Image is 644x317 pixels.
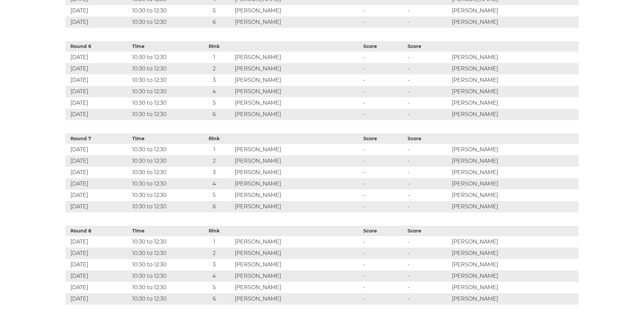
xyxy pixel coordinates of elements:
[362,97,406,109] td: -
[65,259,130,270] td: [DATE]
[196,282,233,293] td: 5
[406,134,450,144] th: Score
[450,86,579,97] td: [PERSON_NAME]
[130,144,196,155] td: 10:30 to 12:30
[406,190,450,201] td: -
[406,248,450,259] td: -
[450,97,579,109] td: [PERSON_NAME]
[130,63,196,74] td: 10:30 to 12:30
[362,63,406,74] td: -
[406,259,450,270] td: -
[406,178,450,190] td: -
[130,259,196,270] td: 10:30 to 12:30
[362,178,406,190] td: -
[233,63,362,74] td: [PERSON_NAME]
[130,86,196,97] td: 10:30 to 12:30
[196,178,233,190] td: 4
[450,178,579,190] td: [PERSON_NAME]
[65,155,130,167] td: [DATE]
[130,282,196,293] td: 10:30 to 12:30
[450,248,579,259] td: [PERSON_NAME]
[65,5,130,16] td: [DATE]
[450,282,579,293] td: [PERSON_NAME]
[65,293,130,305] td: [DATE]
[130,5,196,16] td: 10:30 to 12:30
[130,226,196,236] th: Time
[130,155,196,167] td: 10:30 to 12:30
[362,236,406,248] td: -
[65,190,130,201] td: [DATE]
[65,178,130,190] td: [DATE]
[406,74,450,86] td: -
[406,52,450,63] td: -
[233,270,362,282] td: [PERSON_NAME]
[406,144,450,155] td: -
[233,97,362,109] td: [PERSON_NAME]
[450,5,579,16] td: [PERSON_NAME]
[130,16,196,28] td: 10:30 to 12:30
[406,293,450,305] td: -
[233,259,362,270] td: [PERSON_NAME]
[450,259,579,270] td: [PERSON_NAME]
[450,52,579,63] td: [PERSON_NAME]
[196,226,233,236] th: Rink
[233,282,362,293] td: [PERSON_NAME]
[362,41,406,52] th: Score
[362,167,406,178] td: -
[450,236,579,248] td: [PERSON_NAME]
[65,109,130,120] td: [DATE]
[450,155,579,167] td: [PERSON_NAME]
[233,16,362,28] td: [PERSON_NAME]
[450,270,579,282] td: [PERSON_NAME]
[196,63,233,74] td: 2
[406,167,450,178] td: -
[233,178,362,190] td: [PERSON_NAME]
[362,226,406,236] th: Score
[196,270,233,282] td: 4
[233,144,362,155] td: [PERSON_NAME]
[450,63,579,74] td: [PERSON_NAME]
[130,236,196,248] td: 10:30 to 12:30
[406,41,450,52] th: Score
[406,201,450,212] td: -
[362,134,406,144] th: Score
[406,226,450,236] th: Score
[450,74,579,86] td: [PERSON_NAME]
[65,74,130,86] td: [DATE]
[450,109,579,120] td: [PERSON_NAME]
[406,63,450,74] td: -
[362,74,406,86] td: -
[450,167,579,178] td: [PERSON_NAME]
[65,167,130,178] td: [DATE]
[233,293,362,305] td: [PERSON_NAME]
[406,270,450,282] td: -
[362,201,406,212] td: -
[65,282,130,293] td: [DATE]
[233,190,362,201] td: [PERSON_NAME]
[362,293,406,305] td: -
[450,144,579,155] td: [PERSON_NAME]
[196,201,233,212] td: 6
[65,134,130,144] th: Round 7
[450,16,579,28] td: [PERSON_NAME]
[362,155,406,167] td: -
[130,248,196,259] td: 10:30 to 12:30
[406,97,450,109] td: -
[196,52,233,63] td: 1
[362,270,406,282] td: -
[65,16,130,28] td: [DATE]
[196,109,233,120] td: 6
[233,74,362,86] td: [PERSON_NAME]
[130,178,196,190] td: 10:30 to 12:30
[196,97,233,109] td: 5
[65,144,130,155] td: [DATE]
[362,190,406,201] td: -
[362,5,406,16] td: -
[65,226,130,236] th: Round 8
[130,52,196,63] td: 10:30 to 12:30
[233,86,362,97] td: [PERSON_NAME]
[196,16,233,28] td: 6
[196,248,233,259] td: 2
[130,201,196,212] td: 10:30 to 12:30
[196,236,233,248] td: 1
